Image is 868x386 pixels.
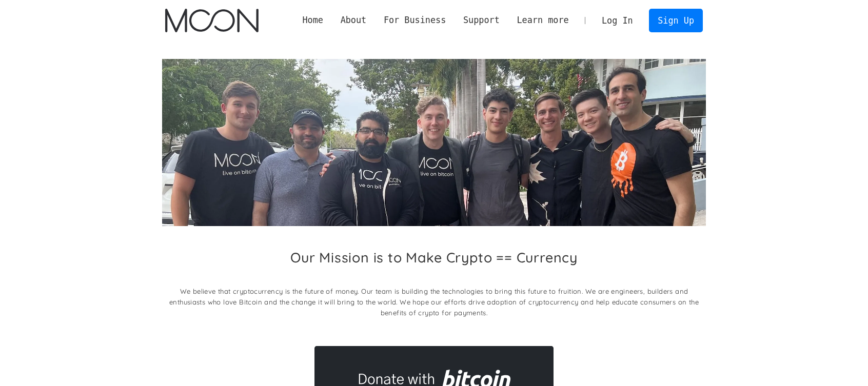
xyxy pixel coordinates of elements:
[341,14,367,27] div: About
[165,9,258,32] img: Moon Logo
[517,14,568,27] div: Learn more
[455,14,508,27] div: Support
[508,14,578,27] div: Learn more
[375,14,455,27] div: For Business
[165,9,258,32] a: home
[332,14,375,27] div: About
[649,9,702,32] a: Sign Up
[463,14,500,27] div: Support
[162,286,706,318] p: We believe that cryptocurrency is the future of money. Our team is building the technologies to b...
[593,9,641,32] a: Log In
[290,249,578,266] h2: Our Mission is to Make Crypto == Currency
[384,14,446,27] div: For Business
[294,14,332,27] a: Home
